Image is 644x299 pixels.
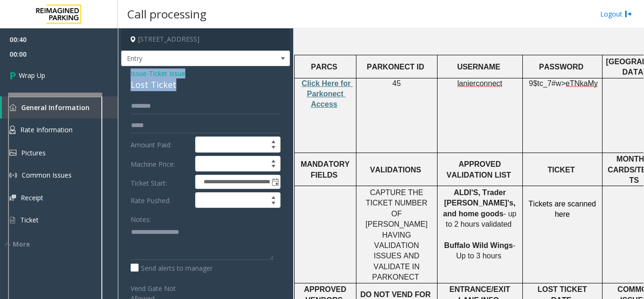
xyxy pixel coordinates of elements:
[365,188,429,281] span: CAPTURE THE TICKET NUMBER OF [PERSON_NAME] HAVING VALIDATION ISSUES AND VALIDATE IN PARKONEC
[301,160,352,179] span: MANDATORY FIELDS
[625,9,632,19] img: logout
[360,290,430,299] span: DO NOT VEND FOR
[128,137,193,153] label: Amount Paid:
[122,51,256,66] span: Entry
[147,69,185,78] span: -
[128,175,193,189] label: Ticket Start:
[311,63,337,71] span: PARCS
[131,211,151,224] label: Notes:
[5,239,118,249] div: More
[131,68,147,78] span: Issue
[528,200,598,218] span: Tickets are scanned here
[267,137,280,145] span: Increase value
[267,164,280,171] span: Decrease value
[457,63,501,71] span: USERNAME
[128,156,193,172] label: Machine Price:
[566,79,598,88] span: eTNkaMy
[128,192,193,208] label: Rate Pushed:
[414,273,419,281] span: T
[367,63,424,71] span: PARKONECT ID
[267,156,280,164] span: Increase value
[267,200,280,208] span: Decrease value
[446,160,511,179] span: APPROVED VALIDATION LIST
[370,166,421,174] span: VALIDATIONS
[529,79,566,87] span: 9$tc_7#w>
[548,166,575,174] span: TICKET
[123,2,211,26] h3: Call processing
[302,80,353,109] a: Click Here for Parkonect Access
[444,241,513,249] span: Buffalo Wild Wings
[600,9,632,19] a: Logout
[131,263,213,273] label: Send alerts to manager
[443,188,518,218] span: ALDI'S, Trader [PERSON_NAME]'s, and home goods
[2,96,118,119] a: General Information
[457,79,502,88] span: lanierconnect
[270,175,280,188] span: Toggle popup
[19,70,45,80] span: Wrap Up
[392,79,401,87] span: 45
[121,28,290,51] h4: [STREET_ADDRESS]
[267,145,280,152] span: Decrease value
[149,68,185,78] span: Ticket Issue
[539,63,583,71] span: PASSWORD
[131,78,281,91] div: Lost Ticket
[267,193,280,200] span: Increase value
